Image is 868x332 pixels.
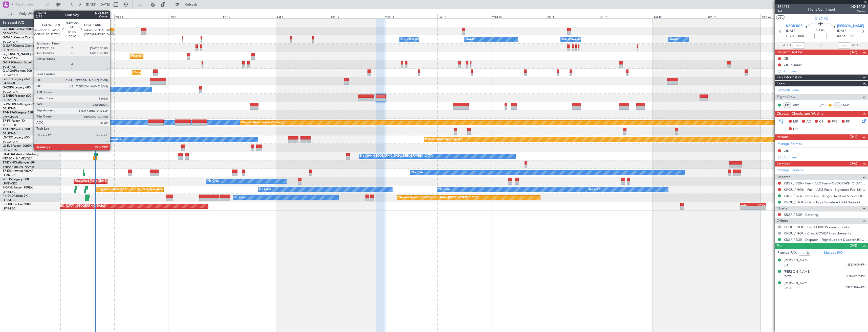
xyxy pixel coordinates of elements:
[3,161,36,164] a: T7-DYNChallenger 604
[653,14,707,18] div: Sat 18
[784,63,802,67] div: CID number
[3,203,31,206] a: CS-JHHGlobal 6000
[26,202,105,210] div: Planned Maint [GEOGRAPHIC_DATA] ([GEOGRAPHIC_DATA])
[784,225,849,229] a: KHOU / HOU - Pax COVID19 requirements
[3,132,16,135] a: EGLF/FAB
[208,177,219,185] div: No Crew
[3,44,14,48] span: G-GARE
[131,52,211,60] div: Planned Maint [GEOGRAPHIC_DATA] ([GEOGRAPHIC_DATA])
[3,94,14,98] span: G-ENRG
[384,14,438,18] div: Mon 13
[234,194,246,202] div: No Crew
[777,111,825,117] span: Dispatch Checks and Weather
[777,75,802,80] span: Leg Information
[3,103,15,106] span: G-VNOR
[777,4,790,9] span: 534289
[793,42,805,49] input: --:--
[491,14,545,18] div: Wed 15
[3,32,18,35] a: EGGW/LTN
[786,34,794,39] span: ETOT
[850,50,857,55] span: (0/2)
[777,141,802,147] a: Manage Permits
[3,44,44,48] a: G-GARECessna Citation XLS+
[777,161,790,167] span: Services
[3,161,14,164] span: T7-DYN
[3,182,17,185] a: LFMD/CEQ
[3,195,14,198] span: F-HECD
[792,103,804,107] a: MRP
[783,102,791,108] div: CP
[3,73,18,77] a: EGGW/LTN
[398,194,478,202] div: Planned Maint [GEOGRAPHIC_DATA] ([GEOGRAPHIC_DATA])
[437,14,491,18] div: Tue 14
[241,119,283,127] div: Planned Maint Geneva (Cointrin)
[777,250,796,255] label: Planned PAX
[545,14,599,18] div: Thu 16
[784,149,790,153] div: CID
[3,90,18,94] a: EGGW/LTN
[3,148,17,152] a: EDLW/DTM
[784,181,865,185] a: KBGR / BGR - Fuel - AEG Fuels-[GEOGRAPHIC_DATA]-KBGR / [GEOGRAPHIC_DATA]
[3,190,16,194] a: LFPB/LBG
[562,36,583,43] div: A/C Unavailable
[3,173,17,177] a: LFMN/NCE
[3,120,11,123] span: T7-FFI
[425,136,463,143] div: Planned Maint Riga (Riga Intl)
[796,34,804,39] span: 21:00
[815,16,829,21] span: G-ENRG
[3,61,32,64] a: G-SIRSCitation Excel
[777,168,803,173] a: Manage Services
[837,29,848,34] span: [DATE]
[15,1,45,8] input: Trip Number
[784,269,811,274] div: [PERSON_NAME]
[3,145,42,148] a: LX-INBFalcon 900EX EASy II
[753,206,766,209] div: -
[777,81,785,86] span: Crew
[3,153,39,156] a: LX-AOACitation Mustang
[3,153,14,156] span: LX-AOA
[100,136,121,143] div: A/C Unavailable
[3,103,37,106] a: G-VNORChallenger 650
[3,170,33,173] a: T7-EMIHawker 900XP
[784,258,811,263] div: [PERSON_NAME]
[833,102,842,108] div: CS
[60,14,114,18] div: Tue 7
[846,274,865,278] span: 23IH34929 (PP)
[3,57,18,60] a: EGGW/LTN
[793,119,798,124] span: MF
[3,107,16,110] a: EGLF/FAB
[259,186,271,193] div: No Crew
[777,134,789,140] span: Permits
[837,34,845,39] span: 00:45
[741,206,753,209] div: -
[439,186,450,193] div: No Crew
[850,4,865,9] span: LNX14RG
[784,56,788,61] div: CB
[784,194,865,198] a: KBGR / BGR - Handling - Bangor Aviation Services KBGR / BGR
[777,218,788,224] span: Others
[589,186,601,193] div: No Crew
[786,24,802,29] span: KBGR BGR
[3,128,30,131] a: T7-LZZIPraetor 600
[777,243,782,249] span: Pax
[808,7,835,12] div: Flight Confirmed
[3,69,32,73] a: G-JAGAPhenom 300
[3,198,16,202] a: LFPB/LBG
[784,231,851,235] a: KHOU / HOU - Crew COVID19 requirements
[3,36,44,39] a: G-GAALCessna Citation XLS+
[3,36,14,39] span: G-GAAL
[180,3,202,6] span: Refresh
[824,250,843,255] a: Manage PAX
[3,86,14,89] span: G-KGKG
[412,169,423,177] div: No Crew
[784,286,792,290] span: [DATE]
[670,36,678,43] div: Owner
[761,14,814,18] div: Mon 20
[6,10,55,18] button: Only With Activity
[784,281,811,286] div: [PERSON_NAME]
[13,12,53,16] span: Only With Activity
[784,275,792,278] span: [DATE]
[847,34,855,39] span: ELDT
[134,69,213,77] div: Planned Maint [GEOGRAPHIC_DATA] ([GEOGRAPHIC_DATA])
[86,2,110,7] span: [DATE] - [DATE]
